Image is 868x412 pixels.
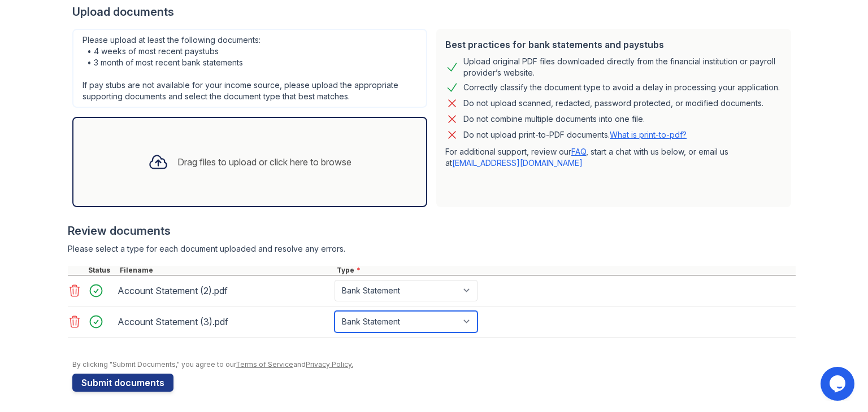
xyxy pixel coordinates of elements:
a: What is print-to-pdf? [610,130,687,139]
iframe: chat widget [821,367,857,401]
div: Please upload at least the following documents: • 4 weeks of most recent paystubs • 3 month of mo... [72,29,427,108]
div: Status [86,266,118,275]
div: Drag files to upload or click here to browse [177,155,351,169]
div: Best practices for bank statements and paystubs [445,38,782,51]
a: Terms of Service [236,360,293,369]
div: Do not upload scanned, redacted, password protected, or modified documents. [463,97,763,110]
div: Review documents [68,223,796,239]
div: Account Statement (3).pdf [118,313,330,331]
a: FAQ [571,147,586,156]
div: Please select a type for each document uploaded and resolve any errors. [68,243,796,255]
div: Upload original PDF files downloaded directly from the financial institution or payroll provider’... [463,56,782,78]
div: Correctly classify the document type to avoid a delay in processing your application. [463,81,780,94]
div: Do not combine multiple documents into one file. [463,112,645,126]
div: Type [335,266,796,275]
div: Upload documents [72,4,796,20]
a: Privacy Policy. [306,360,353,369]
div: By clicking "Submit Documents," you agree to our and [72,360,796,369]
div: Account Statement (2).pdf [118,282,330,300]
p: For additional support, review our , start a chat with us below, or email us at [445,146,782,169]
div: Filename [118,266,335,275]
a: [EMAIL_ADDRESS][DOMAIN_NAME] [452,158,583,168]
p: Do not upload print-to-PDF documents. [463,129,687,141]
button: Submit documents [72,374,173,392]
